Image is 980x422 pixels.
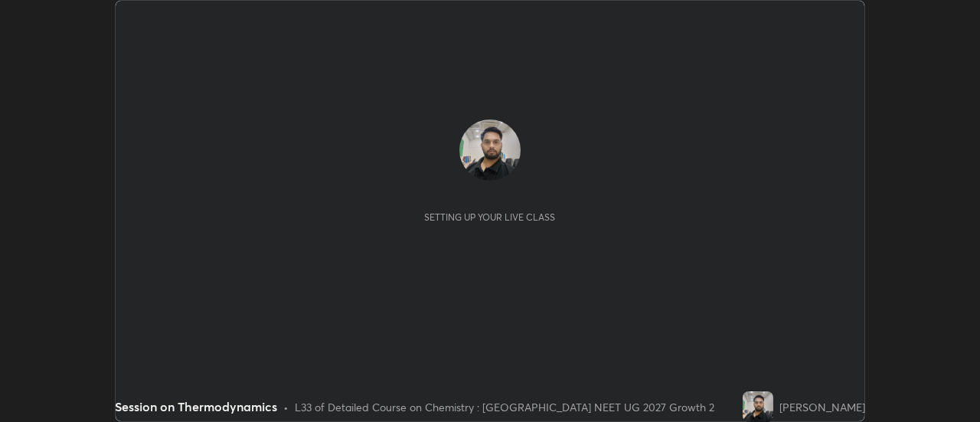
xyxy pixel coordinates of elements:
img: ec9c59354687434586b3caf7415fc5ad.jpg [459,119,521,181]
img: ec9c59354687434586b3caf7415fc5ad.jpg [743,391,773,422]
div: Setting up your live class [424,211,555,223]
div: [PERSON_NAME] [779,399,865,415]
div: • [283,399,289,415]
div: Session on Thermodynamics [115,397,277,416]
div: L33 of Detailed Course on Chemistry : [GEOGRAPHIC_DATA] NEET UG 2027 Growth 2 [295,399,714,415]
